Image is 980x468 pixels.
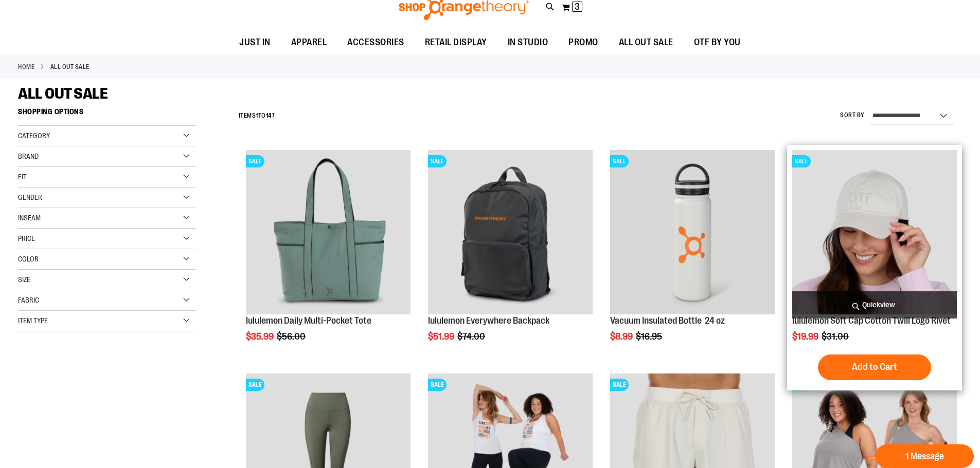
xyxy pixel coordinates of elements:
span: IN STUDIO [508,31,548,54]
a: lululemon Everywhere Backpack [428,315,549,326]
a: Vacuum Insulated Bottle 24 oz [610,315,725,326]
span: APPAREL [291,31,327,54]
div: product [605,145,780,368]
strong: Shopping Options [18,103,196,126]
span: 1 Message [905,452,944,461]
span: OTF BY YOU [694,31,741,54]
button: 1 Message [875,444,974,468]
span: SALE [428,379,447,391]
span: SALE [610,155,629,167]
div: product [787,145,962,390]
span: Size [18,275,30,284]
span: PROMO [568,31,598,54]
span: Gender [18,193,42,201]
span: Add to Cart [852,361,897,372]
span: Price [18,234,35,242]
img: lululemon Everywhere Backpack [428,150,593,314]
span: Brand [18,152,39,160]
div: product [241,145,416,368]
a: OTF lululemon Soft Cap Cotton Twill Logo Rivet KhakiSALE [792,150,957,316]
span: ALL OUT SALE [619,31,673,54]
span: SALE [246,379,264,391]
span: Item Type [18,316,48,325]
span: JUST IN [239,31,271,54]
span: 3 [575,2,580,12]
h2: Items to [239,108,275,124]
span: $31.00 [822,331,850,342]
img: lululemon Daily Multi-Pocket Tote [246,150,411,314]
a: lululemon Daily Multi-Pocket Tote [246,315,371,326]
span: Fabric [18,296,39,304]
span: $74.00 [457,331,487,342]
a: lululemon Everywhere BackpackSALE [428,150,593,316]
span: SALE [246,155,264,167]
a: Vacuum Insulated Bottle 24 ozSALE [610,150,775,316]
span: ACCESSORIES [347,31,404,54]
strong: ALL OUT SALE [50,62,90,71]
img: OTF lululemon Soft Cap Cotton Twill Logo Rivet Khaki [792,150,957,314]
a: Home [18,62,34,71]
span: ALL OUT SALE [18,85,108,102]
span: SALE [428,155,447,167]
a: lululemon Soft Cap Cotton Twill Logo Rivet [792,315,951,326]
span: Color [18,255,39,263]
a: Quickview [792,291,957,319]
label: Sort By [840,111,865,120]
span: 1 [256,112,258,119]
span: SALE [610,379,629,391]
span: Category [18,132,50,140]
span: $19.99 [792,331,820,342]
span: Inseam [18,214,41,222]
span: 147 [266,112,275,119]
span: $51.99 [428,331,456,342]
img: Vacuum Insulated Bottle 24 oz [610,150,775,314]
span: $35.99 [246,331,275,342]
span: Fit [18,173,27,181]
span: $8.99 [610,331,634,342]
a: lululemon Daily Multi-Pocket ToteSALE [246,150,411,316]
span: SALE [792,155,811,167]
button: Add to Cart [818,354,931,380]
div: product [423,145,598,368]
span: $16.95 [636,331,664,342]
span: RETAIL DISPLAY [425,31,487,54]
span: $56.00 [277,331,307,342]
